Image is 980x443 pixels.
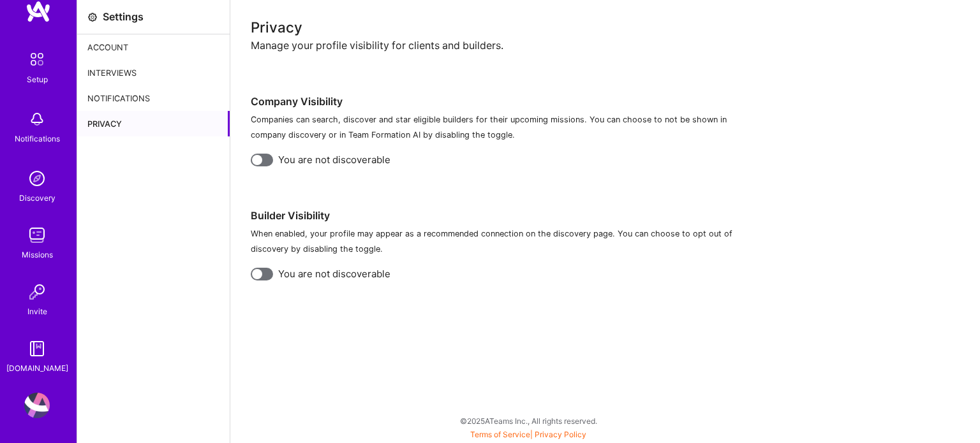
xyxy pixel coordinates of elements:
[470,430,586,439] span: |
[24,279,50,305] img: Invite
[22,248,53,261] div: Missions
[251,20,960,34] div: Privacy
[77,60,230,85] div: Interviews
[77,111,230,136] div: Privacy
[535,430,586,439] a: Privacy Policy
[27,73,48,86] div: Setup
[24,166,50,191] img: discovery
[251,112,748,143] p: Companies can search, discover and star eligible builders for their upcoming missions. You can ch...
[251,39,960,52] div: Manage your profile visibility for clients and builders.
[21,393,53,418] a: User Avatar
[24,336,50,361] img: guide book
[27,305,47,318] div: Invite
[251,207,960,224] h4: Builder Visibility
[6,361,68,375] div: [DOMAIN_NAME]
[470,430,530,439] a: Terms of Service
[19,191,56,205] div: Discovery
[24,393,50,418] img: User Avatar
[251,226,748,257] p: When enabled, your profile may appear as a recommended connection on the discovery page. You can ...
[103,10,144,24] div: Settings
[278,267,390,280] span: You are not discoverable
[278,153,390,166] span: You are not discoverable
[24,46,50,73] img: setup
[77,405,980,437] div: © 2025 ATeams Inc., All rights reserved.
[24,106,50,132] img: bell
[15,132,60,145] div: Notifications
[77,85,230,111] div: Notifications
[87,12,98,22] i: icon Settings
[77,34,230,60] div: Account
[24,222,50,248] img: teamwork
[251,93,960,110] h4: Company Visibility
